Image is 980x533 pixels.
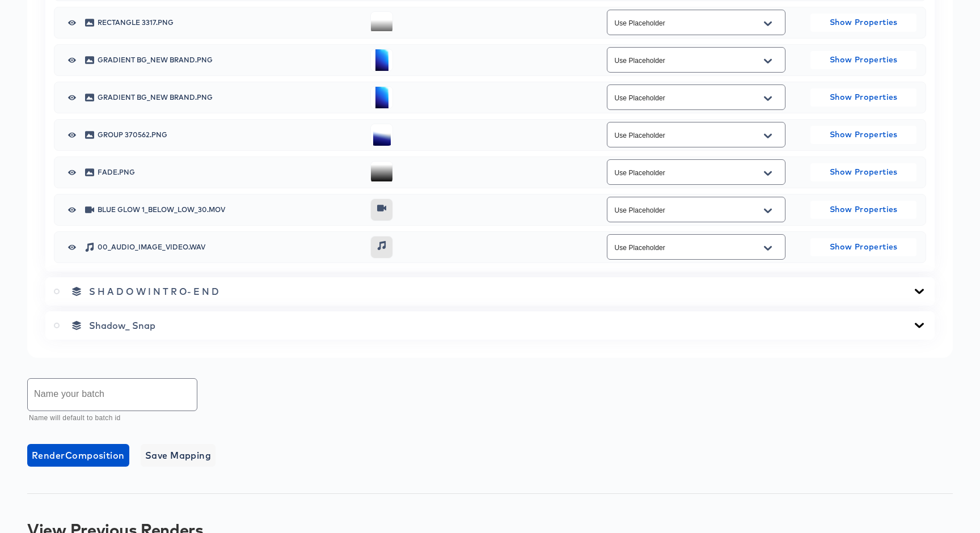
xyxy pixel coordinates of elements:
span: Show Properties [815,128,912,142]
span: Gradient BG_new brand.png [98,57,362,64]
button: Open [759,15,776,33]
button: Open [759,164,776,183]
button: Open [759,52,776,70]
button: Open [759,202,776,220]
button: RenderComposition [27,444,129,467]
button: Show Properties [810,163,916,181]
span: S H A D O W I N T R O- E N D [89,286,219,297]
button: Open [759,90,776,108]
button: Show Properties [810,201,916,219]
span: Group 370562.png [98,132,362,138]
button: Open [759,239,776,257]
span: Fade.png [98,169,362,176]
span: Save Mapping [145,447,212,463]
span: Show Properties [815,90,912,104]
span: Rectangle 3317.png [98,19,362,26]
span: Blue Glow 1_Below_Low_30.mov [98,206,362,213]
button: Show Properties [810,88,916,107]
span: Render Composition [32,447,125,463]
p: Name will default to batch id [29,413,189,424]
button: Open [759,127,776,145]
span: Shadow_ Snap [89,320,155,331]
button: Show Properties [810,14,916,32]
span: Show Properties [815,240,912,254]
span: Show Properties [815,165,912,179]
span: Show Properties [815,202,912,217]
span: Show Properties [815,15,912,29]
button: Show Properties [810,51,916,69]
button: Show Properties [810,126,916,144]
button: Show Properties [810,238,916,256]
button: Save Mapping [141,444,216,467]
span: 00_audio_image_video.wav [98,244,362,251]
span: Show Properties [815,53,912,67]
span: Gradient BG_new brand.png [98,94,362,101]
